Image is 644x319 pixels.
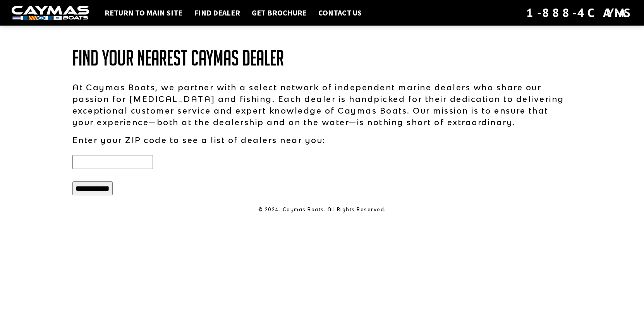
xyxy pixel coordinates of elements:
[526,4,632,21] div: 1-888-4CAYMAS
[101,8,186,18] a: Return to main site
[12,6,89,20] img: white-logo-c9c8dbefe5ff5ceceb0f0178aa75bf4bb51f6bca0971e226c86eb53dfe498488.png
[72,47,572,70] h1: Find Your Nearest Caymas Dealer
[72,134,572,146] p: Enter your ZIP code to see a list of dealers near you:
[248,8,311,18] a: Get Brochure
[72,81,572,128] p: At Caymas Boats, we partner with a select network of independent marine dealers who share our pas...
[72,206,572,213] p: © 2024. Caymas Boats. All Rights Reserved.
[190,8,244,18] a: Find Dealer
[314,8,366,18] a: Contact Us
